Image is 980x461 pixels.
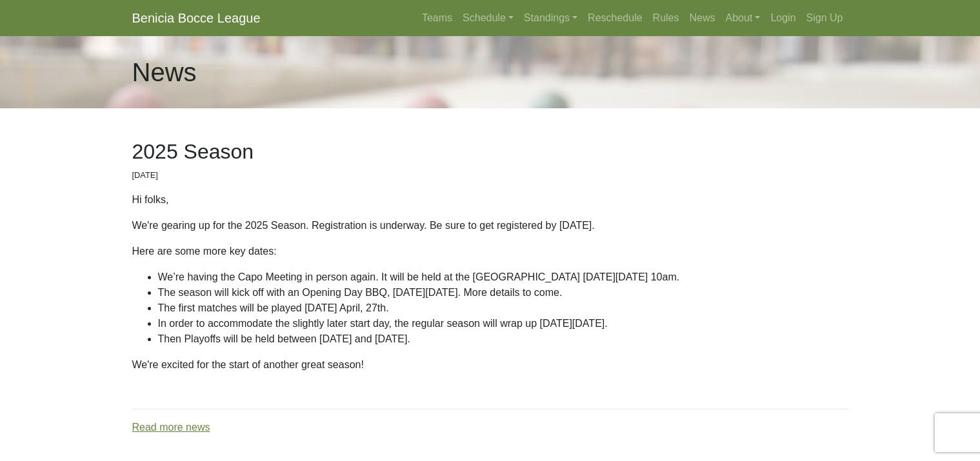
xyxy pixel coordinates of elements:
[132,357,848,373] p: We're excited for the start of another great season!
[132,422,210,433] a: Read more news
[132,218,848,233] p: We're gearing up for the 2025 Season. Registration is underway. Be sure to get registered by [DATE].
[765,5,801,31] a: Login
[685,5,721,31] a: News
[158,285,848,300] li: The season will kick off with an Opening Day BBQ, [DATE][DATE]. More details to come.
[132,192,848,208] p: Hi folks,
[132,169,848,181] p: [DATE]
[158,300,848,316] li: The first matches will be played [DATE] April, 27th.
[158,331,848,347] li: Then Playoffs will be held between [DATE] and [DATE].
[417,5,457,31] a: Teams
[132,244,848,259] p: Here are some more key dates:
[583,5,648,31] a: Reschedule
[158,316,848,331] li: In order to accommodate the slightly later start day, the regular season will wrap up [DATE][DATE].
[801,5,848,31] a: Sign Up
[648,5,685,31] a: Rules
[132,57,197,88] h1: News
[519,5,583,31] a: Standings
[132,139,848,164] h2: 2025 Season
[721,5,766,31] a: About
[132,5,261,31] a: Benicia Bocce League
[158,270,848,285] li: We’re having the Capo Meeting in person again. It will be held at the [GEOGRAPHIC_DATA] [DATE][DA...
[457,5,519,31] a: Schedule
